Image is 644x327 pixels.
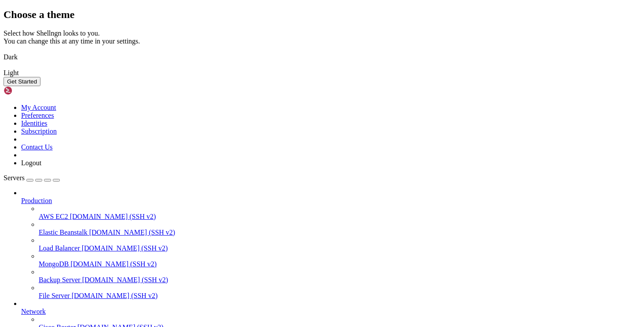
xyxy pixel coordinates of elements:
[82,276,168,283] span: [DOMAIN_NAME] (SSH v2)
[39,292,640,300] a: File Server [DOMAIN_NAME] (SSH v2)
[21,197,52,204] span: Production
[39,221,640,236] li: Elastic Beanstalk [DOMAIN_NAME] (SSH v2)
[39,260,69,268] span: MongoDB
[82,244,168,252] span: [DOMAIN_NAME] (SSH v2)
[21,120,48,127] a: Identities
[39,284,640,300] li: File Server [DOMAIN_NAME] (SSH v2)
[39,213,68,220] span: AWS EC2
[21,197,640,205] a: Production
[89,229,176,236] span: [DOMAIN_NAME] (SSH v2)
[39,213,640,221] a: AWS EC2 [DOMAIN_NAME] (SSH v2)
[4,69,640,77] div: Light
[39,268,640,284] li: Backup Server [DOMAIN_NAME] (SSH v2)
[21,189,640,300] li: Production
[21,127,57,135] a: Subscription
[39,244,80,252] span: Load Balancer
[39,229,640,236] a: Elastic Beanstalk [DOMAIN_NAME] (SSH v2)
[39,205,640,221] li: AWS EC2 [DOMAIN_NAME] (SSH v2)
[39,244,640,252] a: Load Balancer [DOMAIN_NAME] (SSH v2)
[4,174,25,182] span: Servers
[70,213,156,220] span: [DOMAIN_NAME] (SSH v2)
[4,29,640,45] div: Select how Shellngn looks to you. You can change this at any time in your settings.
[21,104,56,111] a: My Account
[4,86,54,95] img: Shellngn
[72,292,158,299] span: [DOMAIN_NAME] (SSH v2)
[21,143,53,151] a: Contact Us
[4,53,640,61] div: Dark
[21,112,54,119] a: Preferences
[39,236,640,252] li: Load Balancer [DOMAIN_NAME] (SSH v2)
[39,276,640,284] a: Backup Server [DOMAIN_NAME] (SSH v2)
[4,174,60,182] a: Servers
[39,260,640,268] a: MongoDB [DOMAIN_NAME] (SSH v2)
[39,276,80,283] span: Backup Server
[39,292,70,299] span: File Server
[4,77,40,86] button: Get Started
[4,9,640,21] h2: Choose a theme
[39,229,88,236] span: Elastic Beanstalk
[21,159,41,167] a: Logout
[70,260,157,268] span: [DOMAIN_NAME] (SSH v2)
[39,252,640,268] li: MongoDB [DOMAIN_NAME] (SSH v2)
[21,308,640,316] a: Network
[21,308,46,315] span: Network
